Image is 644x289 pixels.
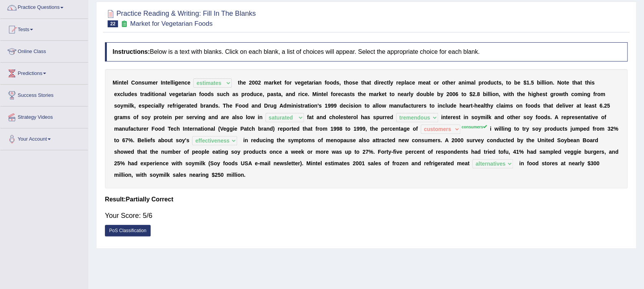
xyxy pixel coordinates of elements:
[397,91,401,97] b: n
[117,80,119,86] b: i
[193,91,196,97] b: n
[369,91,373,97] b: m
[526,80,529,86] b: 1
[363,91,366,97] b: e
[474,80,475,86] b: l
[389,91,391,97] b: t
[489,91,491,97] b: l
[423,91,427,97] b: u
[391,91,395,97] b: o
[487,80,491,86] b: d
[127,80,128,86] b: l
[461,91,463,97] b: t
[494,80,497,86] b: c
[577,80,580,86] b: a
[465,80,466,86] b: i
[124,80,127,86] b: e
[119,80,122,86] b: n
[514,80,518,86] b: b
[566,80,569,86] b: e
[377,91,378,97] b: r
[458,80,461,86] b: a
[331,91,333,97] b: f
[167,80,170,86] b: e
[545,91,547,97] b: t
[344,80,346,86] b: t
[122,80,124,86] b: t
[161,80,162,86] b: I
[478,80,482,86] b: p
[154,91,155,97] b: i
[300,91,302,97] b: i
[336,80,339,86] b: s
[128,91,131,97] b: d
[445,80,447,86] b: t
[469,91,472,97] b: $
[401,91,404,97] b: e
[217,91,220,97] b: s
[108,20,118,27] span: 22
[381,80,384,86] b: e
[333,80,337,86] b: d
[522,91,525,97] b: e
[298,91,300,97] b: r
[120,20,128,28] small: Exam occurring question
[499,91,500,97] b: ,
[387,80,389,86] b: t
[577,91,582,97] b: m
[165,91,166,97] b: l
[223,91,226,97] b: c
[262,91,264,97] b: ,
[597,91,601,97] b: o
[281,91,283,97] b: ,
[506,80,508,86] b: t
[373,91,377,97] b: a
[267,91,271,97] b: p
[199,91,201,97] b: f
[523,80,526,86] b: $
[430,91,431,97] b: l
[269,80,272,86] b: a
[131,91,134,97] b: e
[490,80,494,86] b: u
[252,80,255,86] b: 0
[433,80,437,86] b: o
[184,80,188,86] b: c
[326,91,328,97] b: l
[169,91,172,97] b: v
[385,91,387,97] b: t
[204,91,207,97] b: o
[285,91,289,97] b: a
[378,91,382,97] b: k
[418,80,423,86] b: m
[447,80,450,86] b: h
[314,80,315,86] b: i
[0,63,88,82] a: Predictions
[315,80,319,86] b: a
[350,91,352,97] b: t
[553,80,554,86] b: .
[318,91,322,97] b: n
[409,80,412,86] b: c
[574,91,578,97] b: o
[308,91,309,97] b: .
[325,80,327,86] b: f
[355,80,358,86] b: e
[181,91,183,97] b: t
[390,80,393,86] b: y
[561,80,564,86] b: o
[352,91,355,97] b: s
[374,80,377,86] b: d
[491,91,492,97] b: i
[318,80,322,86] b: n
[531,91,533,97] b: i
[358,91,360,97] b: t
[150,91,152,97] b: i
[250,91,254,97] b: d
[201,91,204,97] b: o
[503,91,507,97] b: w
[492,91,496,97] b: o
[401,80,405,86] b: p
[450,80,453,86] b: e
[379,80,381,86] b: r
